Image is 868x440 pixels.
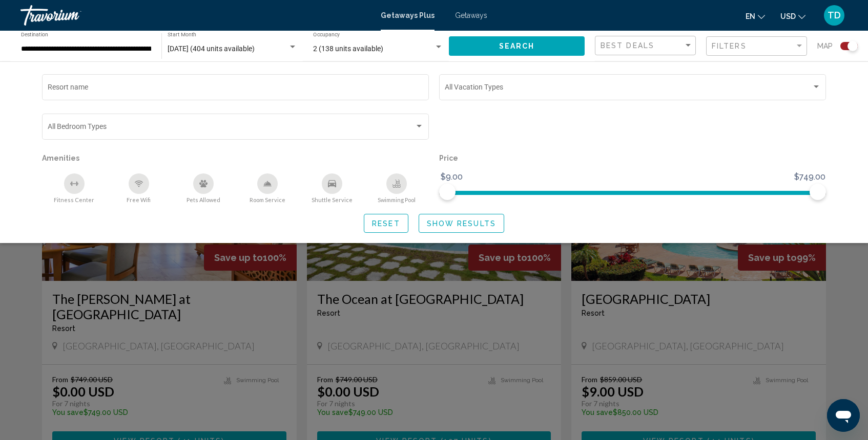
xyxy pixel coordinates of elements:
span: Reset [372,219,400,228]
button: Free Wifi [107,173,171,204]
button: Search [449,36,585,55]
span: $749.00 [793,169,827,185]
button: Reset [364,214,408,233]
span: Search [499,42,535,51]
span: Swimming Pool [378,196,416,203]
button: Shuttle Service [300,173,364,204]
button: Swimming Pool [364,173,429,204]
iframe: Button to launch messaging window [827,399,860,432]
span: Room Service [250,196,285,203]
span: Show Results [427,219,496,228]
span: [DATE] (404 units available) [168,45,255,53]
a: Travorium [20,5,370,26]
button: Fitness Center [42,173,107,204]
span: Best Deals [601,41,654,50]
span: 2 (138 units available) [313,45,383,53]
span: TD [828,10,841,20]
button: Pets Allowed [171,173,236,204]
span: en [746,12,755,20]
a: Getaways [455,11,487,19]
mat-select: Sort by [601,41,693,50]
span: Map [817,39,833,53]
span: Fitness Center [54,196,94,203]
button: Room Service [235,173,300,204]
button: Change language [746,9,765,24]
p: Amenities [42,151,429,165]
span: USD [780,12,796,20]
span: Filters [712,42,747,50]
button: Show Results [419,214,504,233]
span: Free Wifi [127,196,151,203]
span: $9.00 [439,169,464,185]
span: Pets Allowed [187,196,220,203]
button: User Menu [821,5,848,26]
a: Getaways Plus [381,11,435,19]
button: Filter [706,36,807,57]
button: Change currency [780,9,805,24]
p: Price [439,151,826,165]
span: Shuttle Service [312,196,353,203]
